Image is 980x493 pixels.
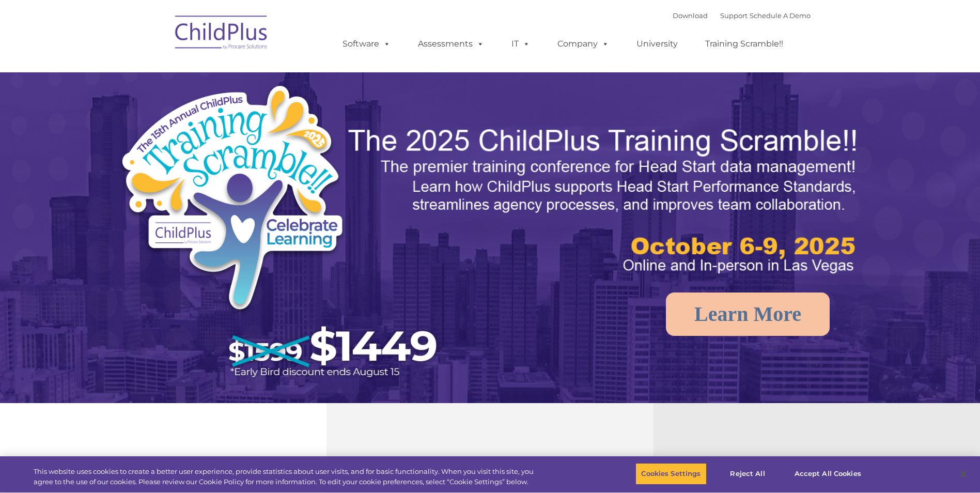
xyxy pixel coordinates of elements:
a: Company [547,34,619,54]
a: University [626,34,688,54]
a: Learn More [666,292,830,336]
a: Download [673,11,708,20]
button: Reject All [715,463,780,485]
span: Last name [144,68,175,76]
button: Close [952,463,975,485]
span: Phone number [144,111,188,118]
button: Cookies Settings [635,463,706,485]
button: Accept All Cookies [789,463,867,485]
a: Training Scramble!! [695,34,794,54]
img: ChildPlus by Procare Solutions [170,8,273,60]
div: This website uses cookies to create a better user experience, provide statistics about user visit... [34,467,539,487]
a: Support [720,11,748,20]
font: | [673,11,811,20]
a: Software [332,34,401,54]
a: Schedule A Demo [750,11,811,20]
a: Assessments [408,34,494,54]
a: IT [501,34,540,54]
